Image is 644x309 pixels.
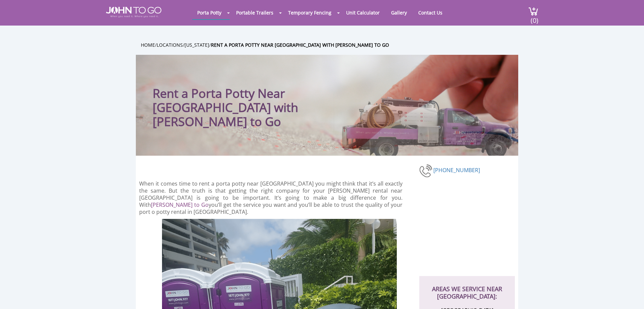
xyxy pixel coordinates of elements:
a: Gallery [386,6,412,19]
a: Locations [157,42,183,48]
ul: / / / [141,41,523,49]
a: Temporary Fencing [283,6,336,19]
a: Portable Trailers [231,6,278,19]
a: [PHONE_NUMBER] [433,166,480,173]
a: Home [141,42,155,48]
a: [PERSON_NAME] to Go [151,201,209,208]
h2: AREAS WE SERVICE NEAR [GEOGRAPHIC_DATA]: [426,276,508,300]
a: Rent a Porta Potty Near [GEOGRAPHIC_DATA] with [PERSON_NAME] to Go [211,42,389,48]
img: cart a [528,7,538,16]
a: Porta Potty [192,6,226,19]
a: Unit Calculator [341,6,385,19]
a: Contact Us [413,6,447,19]
span: (0) [530,10,538,25]
h1: Rent a Porta Potty Near [GEOGRAPHIC_DATA] with [PERSON_NAME] to Go [153,68,369,129]
img: Truck [334,93,515,156]
a: [US_STATE] [184,42,209,48]
p: When it comes time to rent a porta potty near [GEOGRAPHIC_DATA] you might think that it’s all exa... [139,180,402,216]
img: JOHN to go [106,7,161,17]
img: phone-number [419,163,433,178]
